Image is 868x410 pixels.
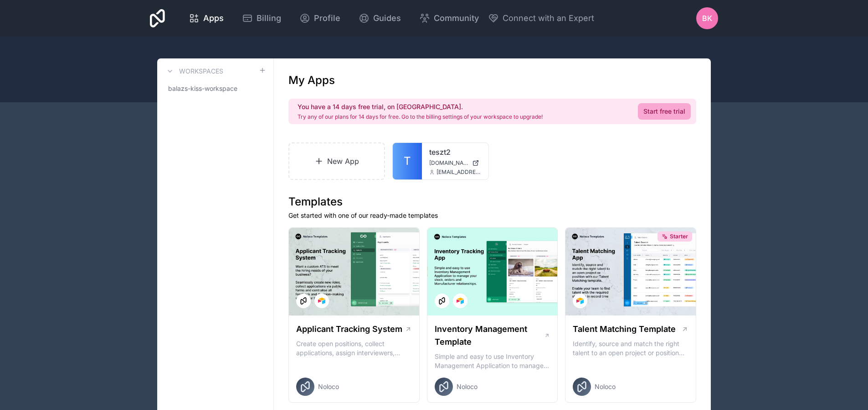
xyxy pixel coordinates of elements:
span: Billing [257,12,281,25]
p: Simple and easy to use Inventory Management Application to manage your stock, orders and Manufact... [435,352,550,370]
a: New App [288,142,385,180]
h1: My Apps [288,73,335,88]
p: Try any of our plans for 14 days for free. Go to the billing settings of your workspace to upgrade! [298,113,543,121]
h1: Inventory Management Template [435,323,544,348]
img: Airtable Logo [318,297,325,305]
a: T [393,143,422,179]
a: Billing [235,8,288,28]
a: [DOMAIN_NAME] [429,159,481,167]
h1: Talent Matching Template [573,323,676,336]
h3: Workspaces [179,67,223,76]
span: Connect with an Expert [503,12,594,25]
span: Apps [203,12,224,25]
span: Guides [373,12,401,25]
p: Create open positions, collect applications, assign interviewers, centralise candidate feedback a... [296,339,412,357]
a: Guides [351,8,408,28]
a: Start free trial [638,103,691,120]
span: [EMAIL_ADDRESS][DOMAIN_NAME] [437,168,481,176]
span: balazs-kiss-workspace [168,84,237,93]
span: Community [434,12,479,25]
a: balazs-kiss-workspace [164,80,266,97]
span: Profile [314,12,340,25]
h1: Templates [288,194,696,209]
span: [DOMAIN_NAME] [429,159,468,167]
a: Workspaces [164,66,223,77]
span: BK [702,13,712,24]
a: Apps [181,8,231,28]
h1: Applicant Tracking System [296,323,402,336]
span: Starter [670,233,688,240]
button: Connect with an Expert [488,12,594,25]
span: Noloco [457,382,478,391]
p: Get started with one of our ready-made templates [288,211,696,220]
h2: You have a 14 days free trial, on [GEOGRAPHIC_DATA]. [298,102,543,111]
a: Profile [292,8,348,28]
img: Airtable Logo [576,297,584,305]
a: teszt2 [429,147,481,158]
span: T [404,154,411,168]
p: Identify, source and match the right talent to an open project or position with our Talent Matchi... [573,339,688,357]
a: Community [412,8,486,28]
span: Noloco [318,382,339,391]
img: Airtable Logo [457,297,464,305]
span: Noloco [595,382,616,391]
